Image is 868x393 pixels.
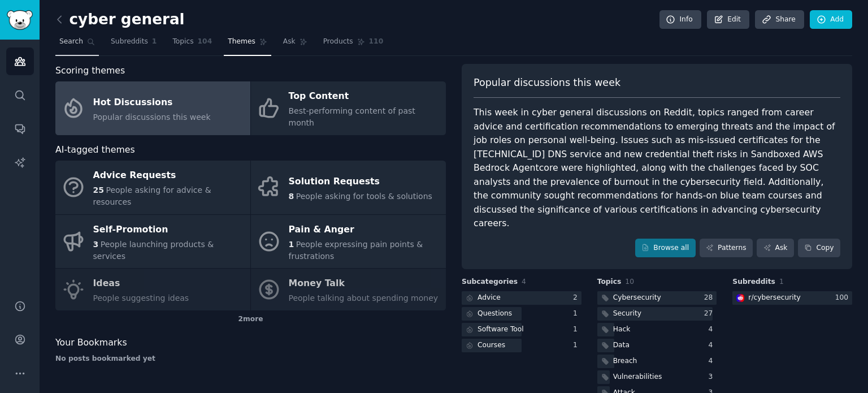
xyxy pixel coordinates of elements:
a: Self-Promotion3People launching products & services [55,215,250,269]
div: 1 [573,325,581,335]
span: Subreddits [111,37,148,47]
div: Courses [478,340,505,351]
span: Topics [597,277,622,287]
span: Scoring themes [55,64,125,78]
img: GummySearch logo [7,10,33,30]
div: Software Tool [478,325,524,335]
div: 27 [704,309,717,319]
a: Cybersecurity28 [597,291,717,305]
div: 2 [573,293,581,303]
a: Breach4 [597,355,717,369]
a: Hack4 [597,323,717,337]
span: 3 [93,240,99,249]
a: Vulnerabilities3 [597,370,717,385]
div: Self-Promotion [93,221,245,239]
span: 8 [289,192,294,201]
div: Hot Discussions [93,93,211,111]
div: 4 [709,356,717,366]
a: Add [810,10,852,29]
a: Pain & Anger1People expressing pain points & frustrations [251,215,446,269]
div: Hack [613,325,631,335]
div: 100 [835,293,852,303]
span: 1 [152,37,157,47]
div: Advice Requests [93,167,245,185]
span: 110 [369,37,384,47]
span: People asking for advice & resources [93,185,211,206]
span: People launching products & services [93,240,214,261]
a: Subreddits1 [107,33,160,56]
a: Questions1 [462,307,581,321]
div: Pain & Anger [289,221,440,239]
a: Advice Requests25People asking for advice & resources [55,161,250,214]
a: Top ContentBest-performing content of past month [251,81,446,135]
a: Advice2 [462,291,581,305]
button: Copy [798,239,840,258]
div: No posts bookmarked yet [55,354,446,364]
div: 2 more [55,310,446,329]
span: Topics [172,37,193,47]
span: Themes [228,37,255,47]
span: 1 [779,278,784,286]
div: 3 [709,372,717,382]
a: Themes [224,33,271,56]
a: Topics104 [168,33,216,56]
a: Courses1 [462,339,581,353]
span: Your Bookmarks [55,336,127,350]
div: 4 [709,325,717,335]
div: 1 [573,309,581,319]
span: Products [323,37,353,47]
span: Subcategories [462,277,518,287]
img: cybersecurity [736,294,744,302]
div: 28 [704,293,717,303]
span: Best-performing content of past month [289,106,415,127]
a: Ask [279,33,311,56]
span: AI-tagged themes [55,143,135,157]
div: 4 [709,340,717,351]
a: Share [755,10,804,29]
div: 1 [573,340,581,351]
a: Search [55,33,99,56]
div: Data [613,340,630,351]
span: People expressing pain points & frustrations [289,240,423,261]
a: Info [659,10,701,29]
h2: cyber general [55,11,185,29]
a: Software Tool1 [462,323,581,337]
span: 10 [625,278,634,286]
span: Ask [283,37,296,47]
span: 1 [289,240,294,249]
span: People asking for tools & solutions [296,192,432,201]
span: Popular discussions this week [93,113,211,122]
div: r/ cybersecurity [748,293,800,303]
a: Hot DiscussionsPopular discussions this week [55,81,250,135]
a: Data4 [597,339,717,353]
div: Top Content [289,88,440,106]
span: 104 [198,37,212,47]
a: Edit [707,10,749,29]
a: Security27 [597,307,717,321]
span: Search [59,37,83,47]
a: Products110 [319,33,387,56]
span: 25 [93,185,104,195]
div: Breach [613,356,637,366]
span: Subreddits [732,277,775,287]
div: This week in cyber general discussions on Reddit, topics ranged from career advice and certificat... [474,106,840,231]
span: Popular discussions this week [474,76,620,90]
a: Browse all [635,239,696,258]
div: Questions [478,309,512,319]
a: cybersecurityr/cybersecurity100 [732,291,852,305]
div: Advice [478,293,501,303]
a: Patterns [700,239,753,258]
span: 4 [522,278,526,286]
div: Vulnerabilities [613,372,662,382]
a: Solution Requests8People asking for tools & solutions [251,161,446,214]
div: Cybersecurity [613,293,661,303]
a: Ask [757,239,794,258]
div: Solution Requests [289,172,432,191]
div: Security [613,309,641,319]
